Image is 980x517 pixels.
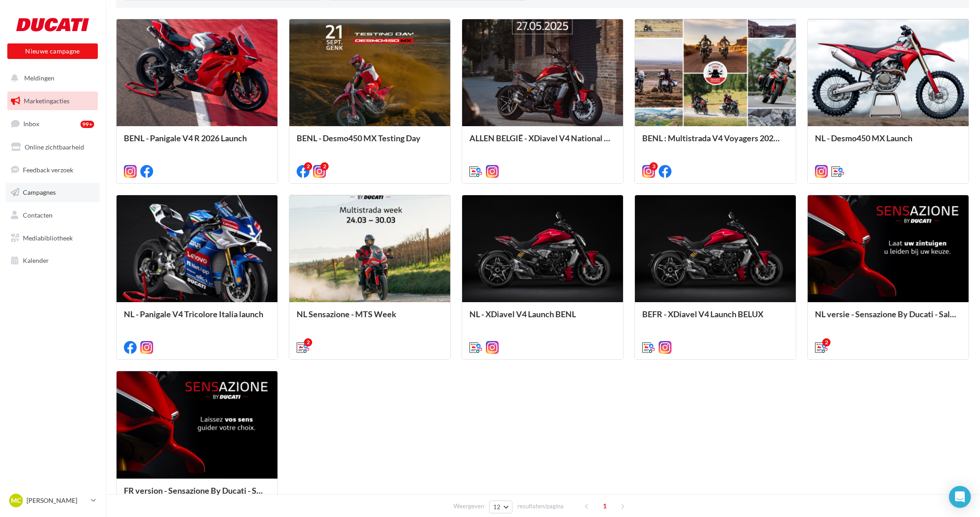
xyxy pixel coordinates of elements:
button: 12 [489,501,512,513]
a: Online zichtbaarheid [5,138,100,157]
div: BENL : Multistrada V4 Voyagers 2025 Contest [642,133,788,152]
div: NL - Desmo450 MX Launch [815,133,961,152]
span: Contacten [23,211,53,219]
div: 99+ [80,121,94,128]
span: MC [11,496,21,505]
span: Online zichtbaarheid [25,143,84,151]
p: [PERSON_NAME] [27,496,87,505]
div: 2 [304,162,312,171]
div: 2 [304,338,312,346]
button: Nieuwe campagne [7,43,98,59]
button: Meldingen [5,69,96,88]
a: MC [PERSON_NAME] [7,492,98,509]
div: NL - XDiavel V4 Launch BENL [469,309,616,328]
a: Contacten [5,206,100,225]
div: Open Intercom Messenger [949,486,971,508]
div: BENL - Panigale V4 R 2026 Launch [124,133,270,152]
div: ALLEN BELGIË - XDiavel V4 National Launch [469,133,616,152]
a: Inbox99+ [5,114,100,133]
span: Marketingacties [24,97,69,105]
div: 3 [650,162,658,171]
div: NL Sensazione - MTS Week [297,309,443,328]
div: NL versie - Sensazione By Ducati - Salon moment [815,309,961,328]
div: BEFR - XDiavel V4 Launch BELUX [642,309,788,328]
div: NL - Panigale V4 Tricolore Italia launch [124,309,270,328]
span: Weergeven [453,502,484,511]
span: Meldingen [24,74,54,82]
div: FR version - Sensazione By Ducati - Salon moment [124,486,270,504]
div: BENL - Desmo450 MX Testing Day [297,133,443,152]
span: Inbox [23,120,39,128]
span: Kalender [23,256,49,264]
span: 1 [597,499,612,513]
div: 2 [320,162,329,171]
a: Kalender [5,251,100,270]
span: Mediabibliotheek [23,234,73,242]
a: Mediabibliotheek [5,229,100,248]
span: resultaten/pagina [517,502,564,511]
div: 2 [822,338,831,346]
a: Feedback verzoek [5,160,100,180]
span: Campagnes [23,188,56,196]
span: Feedback verzoek [23,165,73,173]
a: Campagnes [5,183,100,202]
span: 12 [493,503,501,511]
a: Marketingacties [5,91,100,111]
